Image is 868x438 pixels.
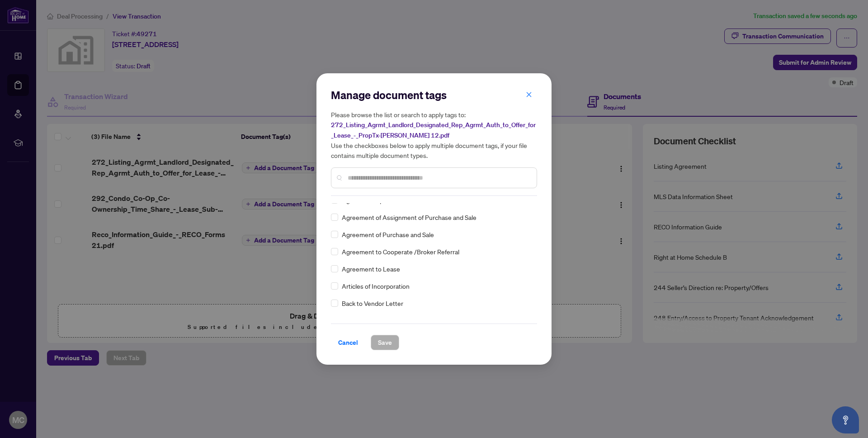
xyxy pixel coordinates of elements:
[371,335,399,350] button: Save
[342,212,476,222] span: Agreement of Assignment of Purchase and Sale
[342,247,459,257] span: Agreement to Cooperate /Broker Referral
[526,91,532,98] span: close
[331,88,537,102] h2: Manage document tags
[342,315,431,325] span: Belongs to Another Transaction
[832,406,859,433] button: Open asap
[342,298,403,308] span: Back to Vendor Letter
[331,109,537,160] h5: Please browse the list or search to apply tags to: Use the checkboxes below to apply multiple doc...
[342,264,400,274] span: Agreement to Lease
[342,229,434,239] span: Agreement of Purchase and Sale
[331,121,536,139] span: 272_Listing_Agrmt_Landlord_Designated_Rep_Agrmt_Auth_to_Offer_for_Lease_-_PropTx-[PERSON_NAME] 12...
[342,281,410,291] span: Articles of Incorporation
[338,335,358,350] span: Cancel
[331,335,365,350] button: Cancel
